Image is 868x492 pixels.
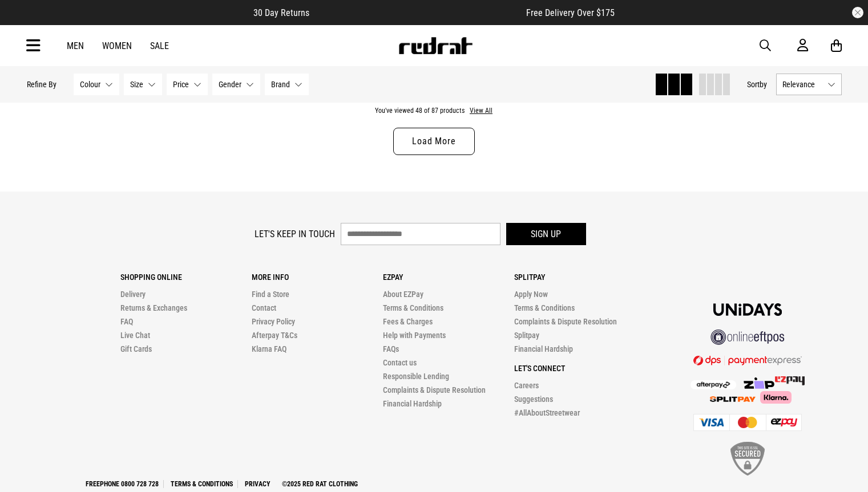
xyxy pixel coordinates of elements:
[67,40,84,51] a: Men
[526,7,615,18] span: Free Delivery Over $175
[173,80,189,89] span: Price
[252,331,297,340] a: Afterpay T&Cs
[756,391,792,404] img: Klarna
[120,273,252,282] p: Shopping Online
[120,303,187,312] a: Returns & Exchanges
[383,273,514,282] p: Ezpay
[375,107,465,115] span: You've viewed 48 of 87 products
[747,78,767,91] button: Sortby
[713,303,782,316] img: Unidays
[693,414,802,431] img: Cards
[760,80,767,89] span: by
[252,317,295,326] a: Privacy Policy
[383,385,486,395] a: Complaints & Dispute Resolution
[240,480,275,488] a: Privacy
[514,381,539,390] a: Careers
[252,344,286,353] a: Klarna FAQ
[27,80,56,89] p: Refine By
[710,396,756,402] img: Splitpay
[120,290,146,299] a: Delivery
[776,74,842,95] button: Relevance
[74,74,119,95] button: Colour
[166,480,238,488] a: Terms & Conditions
[514,303,575,312] a: Terms & Conditions
[506,223,586,245] button: Sign up
[252,303,276,312] a: Contact
[398,37,473,54] img: Redrat logo
[514,344,573,353] a: Financial Hardship
[469,106,493,116] button: View All
[775,376,805,385] img: Splitpay
[80,80,100,89] span: Colour
[212,74,260,95] button: Gender
[102,40,132,51] a: Women
[730,442,765,475] img: SSL
[514,317,617,326] a: Complaints & Dispute Resolution
[265,74,309,95] button: Brand
[9,5,43,39] button: Open LiveChat chat widget
[120,331,150,340] a: Live Chat
[383,344,399,353] a: FAQs
[271,80,290,89] span: Brand
[332,7,503,18] iframe: Customer reviews powered by Trustpilot
[514,290,548,299] a: Apply Now
[252,290,289,299] a: Find a Store
[743,377,775,389] img: Zip
[255,229,335,239] label: Let's keep in touch
[252,273,383,282] p: More Info
[693,355,802,365] img: DPS
[130,80,143,89] span: Size
[691,380,736,389] img: Afterpay
[253,7,309,18] span: 30 Day Returns
[219,80,241,89] span: Gender
[383,290,423,299] a: About EZPay
[120,317,133,326] a: FAQ
[710,330,785,345] img: online eftpos
[782,80,823,89] span: Relevance
[124,74,162,95] button: Size
[81,480,164,488] a: Freephone 0800 728 728
[514,364,645,373] p: Let's Connect
[383,372,449,381] a: Responsible Lending
[167,74,208,95] button: Price
[277,480,362,488] a: ©2025 Red Rat Clothing
[383,399,442,408] a: Financial Hardship
[383,303,443,312] a: Terms & Conditions
[514,395,553,404] a: Suggestions
[383,358,417,367] a: Contact us
[150,40,169,51] a: Sale
[514,273,645,282] p: Splitpay
[514,331,539,340] a: Splitpay
[383,317,433,326] a: Fees & Charges
[383,331,446,340] a: Help with Payments
[514,408,580,417] a: #AllAboutStreetwear
[393,128,474,155] a: Load More
[120,344,152,353] a: Gift Cards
